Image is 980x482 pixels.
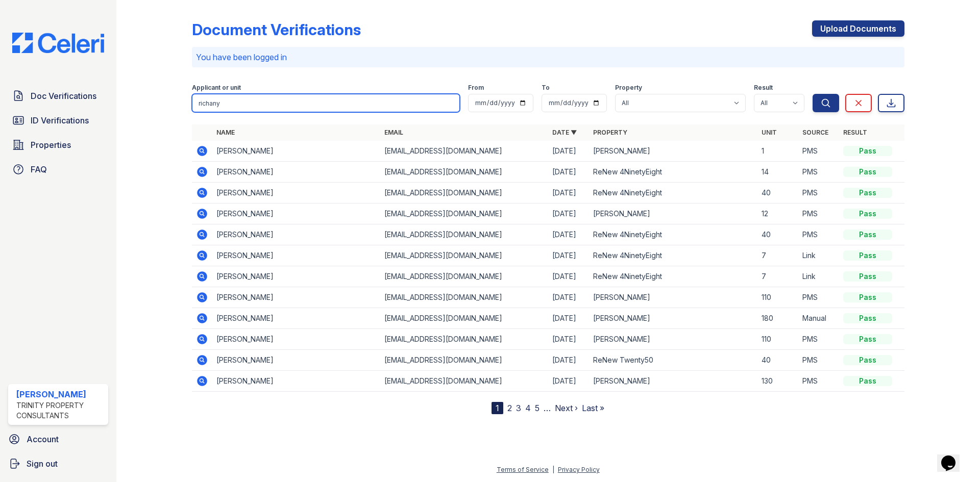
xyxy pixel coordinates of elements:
a: Email [384,129,403,136]
td: [DATE] [548,266,589,287]
td: [PERSON_NAME] [589,287,757,308]
td: [DATE] [548,162,589,183]
td: [EMAIL_ADDRESS][DOMAIN_NAME] [380,245,548,266]
td: 180 [757,308,798,329]
label: To [542,84,550,92]
td: [EMAIL_ADDRESS][DOMAIN_NAME] [380,329,548,350]
span: Sign out [27,458,58,470]
td: Link [798,245,839,266]
a: 2 [507,403,512,413]
span: … [544,402,551,414]
td: [DATE] [548,350,589,371]
td: 40 [757,183,798,204]
td: [PERSON_NAME] [589,371,757,392]
td: [EMAIL_ADDRESS][DOMAIN_NAME] [380,204,548,224]
span: ID Verifications [31,114,89,126]
td: PMS [798,329,839,350]
td: [PERSON_NAME] [589,308,757,329]
td: 7 [757,245,798,266]
td: 12 [757,204,798,224]
img: CE_Logo_Blue-a8612792a0a2168367f1c8372b55b34899dd931a85d93a1a3d3e32e68fde9ad4.png [4,33,112,53]
td: [PERSON_NAME] [212,371,380,392]
a: Upload Documents [812,20,904,37]
a: Account [4,429,112,449]
td: [EMAIL_ADDRESS][DOMAIN_NAME] [380,141,548,162]
td: [PERSON_NAME] [212,224,380,245]
a: Unit [762,129,777,136]
td: ReNew 4NinetyEight [589,162,757,183]
td: [PERSON_NAME] [212,183,380,204]
a: Doc Verifications [8,86,108,106]
a: Last » [582,403,604,413]
div: Document Verifications [192,20,361,39]
td: [EMAIL_ADDRESS][DOMAIN_NAME] [380,266,548,287]
td: [EMAIL_ADDRESS][DOMAIN_NAME] [380,350,548,371]
p: You have been logged in [196,51,900,63]
div: Pass [843,334,892,344]
td: ReNew 4NinetyEight [589,245,757,266]
label: Result [754,84,773,92]
label: Property [615,84,642,92]
div: Pass [843,313,892,323]
td: Manual [798,308,839,329]
a: Name [216,129,235,136]
td: [PERSON_NAME] [589,141,757,162]
td: 7 [757,266,798,287]
td: 110 [757,329,798,350]
a: Terms of Service [497,466,549,473]
td: [DATE] [548,204,589,224]
a: Result [843,129,867,136]
div: Pass [843,146,892,156]
div: Trinity Property Consultants [16,400,104,421]
td: PMS [798,204,839,224]
td: [DATE] [548,329,589,350]
td: [EMAIL_ADDRESS][DOMAIN_NAME] [380,224,548,245]
td: [DATE] [548,245,589,266]
td: [PERSON_NAME] [589,329,757,350]
a: Properties [8,135,108,155]
div: Pass [843,209,892,219]
div: Pass [843,230,892,240]
td: [DATE] [548,308,589,329]
a: Next › [555,403,578,413]
td: ReNew Twenty50 [589,350,757,371]
td: PMS [798,350,839,371]
span: FAQ [31,163,47,175]
td: [PERSON_NAME] [212,245,380,266]
td: [PERSON_NAME] [212,308,380,329]
td: [PERSON_NAME] [212,204,380,224]
td: Link [798,266,839,287]
td: [PERSON_NAME] [212,350,380,371]
td: 40 [757,350,798,371]
td: PMS [798,224,839,245]
td: PMS [798,141,839,162]
td: PMS [798,162,839,183]
td: [EMAIL_ADDRESS][DOMAIN_NAME] [380,371,548,392]
td: 40 [757,224,798,245]
div: Pass [843,376,892,386]
td: [DATE] [548,371,589,392]
a: 3 [516,403,521,413]
iframe: chat widget [937,441,970,472]
a: Property [593,129,627,136]
a: FAQ [8,159,108,180]
td: [EMAIL_ADDRESS][DOMAIN_NAME] [380,287,548,308]
div: | [552,466,554,473]
td: [PERSON_NAME] [212,329,380,350]
td: PMS [798,371,839,392]
td: 14 [757,162,798,183]
td: ReNew 4NinetyEight [589,224,757,245]
a: Privacy Policy [558,466,600,473]
td: [EMAIL_ADDRESS][DOMAIN_NAME] [380,308,548,329]
a: Date ▼ [552,129,577,136]
div: Pass [843,355,892,365]
a: Sign out [4,453,112,474]
td: [PERSON_NAME] [212,266,380,287]
a: 4 [525,403,531,413]
td: 110 [757,287,798,308]
div: Pass [843,188,892,198]
div: 1 [492,402,503,414]
div: Pass [843,167,892,177]
td: PMS [798,183,839,204]
input: Search by name, email, or unit number [192,94,460,112]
